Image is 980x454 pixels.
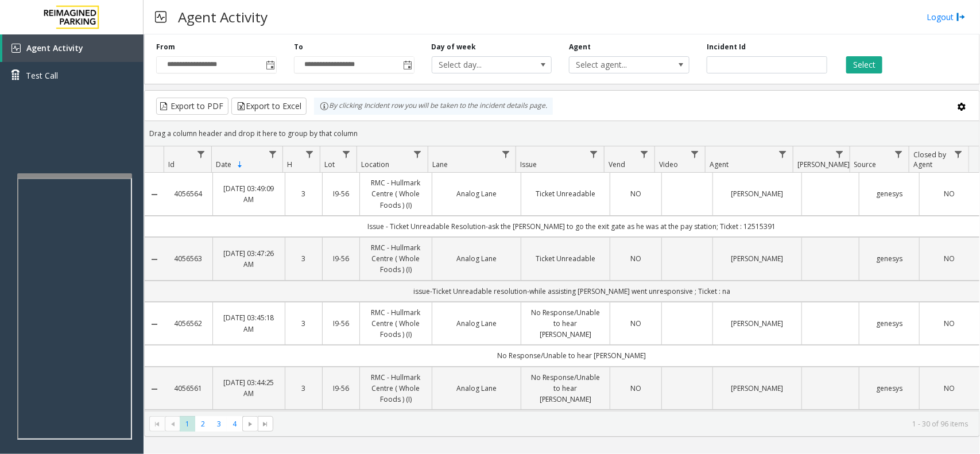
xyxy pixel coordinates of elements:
[439,253,514,264] a: Analog Lane
[164,281,979,302] td: issue-Ticket Unreadable resolution-while assisting [PERSON_NAME] went unresponsive ; Ticket : na
[193,146,209,162] a: Id Filter Menu
[292,188,315,199] a: 3
[330,383,353,394] a: I9-56
[265,146,280,162] a: Date Filter Menu
[324,160,335,169] span: Lot
[171,253,206,264] a: 4056563
[528,253,603,264] a: Ticket Unreadable
[367,372,425,405] a: RMC - Hullmark Centre ( Whole Foods ) (I)
[927,253,973,264] a: NO
[145,320,164,329] a: Collapse Details
[630,319,641,328] span: NO
[145,385,164,394] a: Collapse Details
[361,160,389,169] span: Location
[401,57,414,73] span: Toggle popup
[292,318,315,329] a: 3
[528,307,603,340] a: No Response/Unable to hear [PERSON_NAME]
[570,57,665,73] span: Select agent...
[258,416,273,432] span: Go to the last page
[330,318,353,329] a: I9-56
[294,42,303,52] label: To
[891,146,907,162] a: Source Filter Menu
[314,98,553,115] div: By clicking Incident row you will be taken to the incident details page.
[927,318,973,329] a: NO
[330,188,353,199] a: I9-56
[264,57,276,73] span: Toggle popup
[927,383,973,394] a: NO
[216,160,231,169] span: Date
[432,57,528,73] span: Select day...
[720,383,795,394] a: [PERSON_NAME]
[2,34,144,62] a: Agent Activity
[866,188,912,199] a: genesys
[410,146,425,162] a: Location Filter Menu
[630,254,641,263] span: NO
[707,42,746,52] label: Incident Id
[280,419,968,429] kendo-pager-info: 1 - 30 of 96 items
[246,420,255,429] span: Go to the next page
[235,160,245,169] span: Sortable
[155,3,166,31] img: pageIcon
[164,410,979,431] td: No Response/Unable to hear [PERSON_NAME]
[617,383,654,394] a: NO
[432,42,477,52] label: Day of week
[145,146,979,411] div: Data table
[156,98,228,115] button: Export to PDF
[521,160,537,169] span: Issue
[569,42,591,52] label: Agent
[171,383,206,394] a: 4056561
[846,56,882,73] button: Select
[586,146,602,162] a: Issue Filter Menu
[775,146,791,162] a: Agent Filter Menu
[220,183,278,205] a: [DATE] 03:49:09 AM
[944,189,955,199] span: NO
[330,253,353,264] a: I9-56
[913,150,946,169] span: Closed by Agent
[292,253,315,264] a: 3
[866,383,912,394] a: genesys
[927,188,973,199] a: NO
[617,188,654,199] a: NO
[439,188,514,199] a: Analog Lane
[367,177,425,211] a: RMC - Hullmark Centre ( Whole Foods ) (I)
[630,189,641,199] span: NO
[242,416,258,432] span: Go to the next page
[609,160,625,169] span: Vend
[956,11,966,23] img: logout
[145,123,979,143] div: Drag a column header and drop it here to group by that column
[866,253,912,264] a: genesys
[498,146,513,162] a: Lane Filter Menu
[832,146,847,162] a: Parker Filter Menu
[528,372,603,405] a: No Response/Unable to hear [PERSON_NAME]
[720,188,795,199] a: [PERSON_NAME]
[339,146,354,162] a: Lot Filter Menu
[211,416,227,432] span: Page 3
[720,318,795,329] a: [PERSON_NAME]
[26,42,83,53] span: Agent Activity
[320,102,329,111] img: infoIcon.svg
[432,160,448,169] span: Lane
[156,42,175,52] label: From
[439,383,514,394] a: Analog Lane
[617,318,654,329] a: NO
[171,318,206,329] a: 4056562
[227,416,242,432] span: Page 4
[720,253,795,264] a: [PERSON_NAME]
[164,345,979,366] td: No Response/Unable to hear [PERSON_NAME]
[528,188,603,199] a: Ticket Unreadable
[220,312,278,334] a: [DATE] 03:45:18 AM
[180,416,195,432] span: Page 1
[168,160,175,169] span: Id
[797,160,850,169] span: [PERSON_NAME]
[951,146,966,162] a: Closed by Agent Filter Menu
[927,11,966,23] a: Logout
[617,253,654,264] a: NO
[171,188,206,199] a: 4056564
[164,216,979,237] td: Issue - Ticket Unreadable Resolution-ask the [PERSON_NAME] to go the exit gate as he was at the p...
[944,254,955,263] span: NO
[288,160,293,169] span: H
[687,146,703,162] a: Video Filter Menu
[367,242,425,275] a: RMC - Hullmark Centre ( Whole Foods ) (I)
[637,146,652,162] a: Vend Filter Menu
[866,318,912,329] a: genesys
